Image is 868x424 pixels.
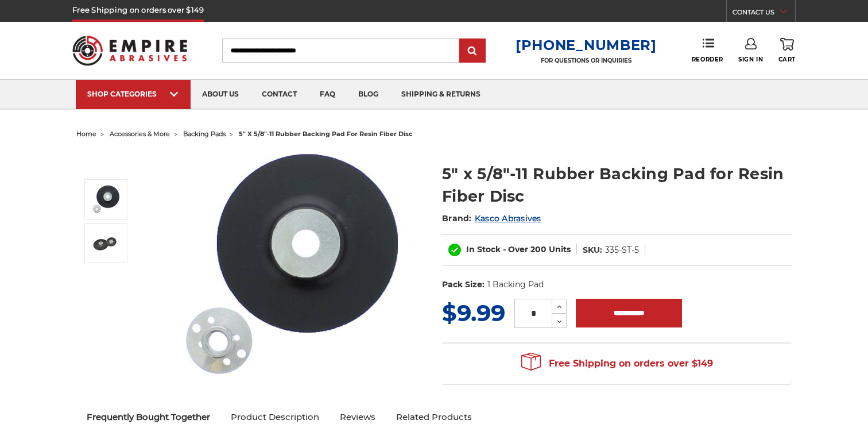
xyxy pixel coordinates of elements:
span: $9.99 [442,299,505,327]
dt: Pack Size: [442,279,485,291]
span: Sign In [738,56,763,63]
span: 200 [530,244,547,255]
a: Cart [778,38,796,63]
a: [PHONE_NUMBER] [516,37,657,53]
dd: 335-ST-5 [605,244,639,256]
a: about us [191,80,250,109]
a: Reorder [692,38,723,63]
p: FOR QUESTIONS OR INQUIRIES [516,57,657,64]
img: 5 Inch Backing Pad for resin fiber disc with 5/8"-11 locking nut rubber [91,185,120,214]
span: - Over [503,244,528,255]
img: Empire Abrasives [72,28,187,73]
a: accessories & more [110,130,170,138]
a: blog [347,80,390,109]
img: 5 Inch Backing Pad for resin fiber disc with 5/8"-11 locking nut rubber [175,151,405,380]
a: Kasco Abrasives [475,213,541,223]
div: SHOP CATEGORIES [87,90,179,98]
a: shipping & returns [390,80,492,109]
span: Reorder [692,56,723,63]
span: 5" x 5/8"-11 rubber backing pad for resin fiber disc [239,130,413,138]
a: CONTACT US [733,6,795,22]
span: Free Shipping on orders over $149 [521,352,713,375]
a: home [76,130,96,138]
span: Brand: [442,213,472,223]
h1: 5" x 5/8"-11 Rubber Backing Pad for Resin Fiber Disc [442,163,792,207]
dt: SKU: [583,244,602,256]
dd: 1 Backing Pad [487,279,544,291]
a: faq [308,80,347,109]
input: Submit [461,40,484,63]
a: backing pads [183,130,226,138]
span: Cart [778,56,796,63]
span: In Stock [466,244,501,255]
a: contact [250,80,308,109]
span: Units [549,244,571,255]
img: rubber backing pad for rfd [91,229,120,257]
